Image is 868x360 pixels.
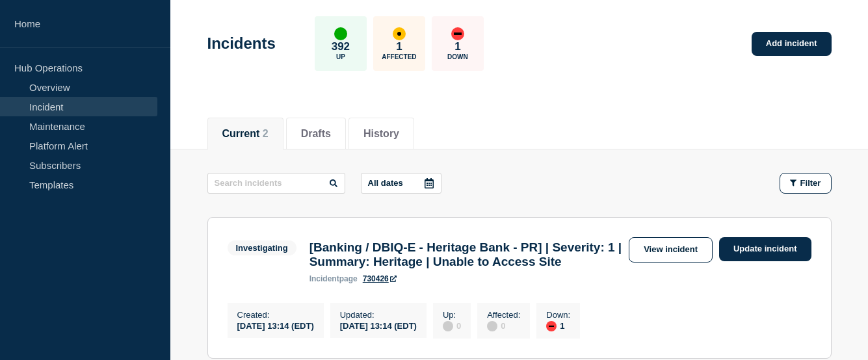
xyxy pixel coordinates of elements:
div: 0 [443,320,461,331]
button: Drafts [301,128,331,140]
div: disabled [487,321,497,331]
div: disabled [443,321,453,331]
button: Filter [780,173,832,194]
a: View incident [629,237,713,263]
button: All dates [361,173,441,194]
div: down [451,27,464,40]
h3: [Banking / DBIQ-E - Heritage Bank - PR] | Severity: 1 | Summary: Heritage | Unable to Access Site [309,240,622,269]
span: 2 [263,128,269,139]
p: Affected [382,53,416,60]
p: Created : [237,310,314,320]
a: Update incident [719,237,811,261]
p: Up : [443,310,461,320]
div: 0 [487,320,520,331]
p: Up [336,53,345,60]
p: Down : [546,310,570,320]
p: 1 [396,40,402,53]
div: down [546,321,557,331]
input: Search incidents [207,173,345,194]
span: Investigating [228,240,296,255]
div: [DATE] 13:14 (EDT) [237,320,314,331]
div: [DATE] 13:14 (EDT) [340,320,417,331]
p: All dates [368,178,403,188]
p: Affected : [487,310,520,320]
p: 1 [454,40,460,53]
p: Down [447,53,468,60]
a: Add incident [752,32,832,56]
p: page [309,274,358,283]
button: History [363,128,399,140]
button: Current 2 [222,128,269,140]
span: Filter [800,178,821,188]
p: 392 [332,40,350,53]
a: 730426 [363,274,397,283]
div: affected [393,27,406,40]
div: 1 [546,320,570,331]
h1: Incidents [207,34,276,53]
span: incident [309,274,339,283]
div: up [334,27,347,40]
p: Updated : [340,310,417,320]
